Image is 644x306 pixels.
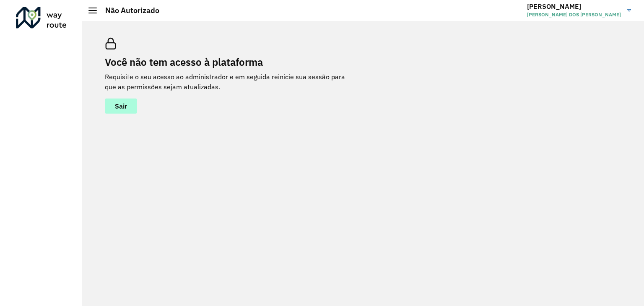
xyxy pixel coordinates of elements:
[105,99,137,114] button: button
[97,6,159,15] h2: Não Autorizado
[527,11,621,18] span: [PERSON_NAME] DOS [PERSON_NAME]
[105,72,356,92] p: Requisite o seu acesso ao administrador e em seguida reinicie sua sessão para que as permissões s...
[115,103,127,109] span: Sair
[527,3,621,10] h3: [PERSON_NAME]
[105,56,356,68] h2: Você não tem acesso à plataforma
